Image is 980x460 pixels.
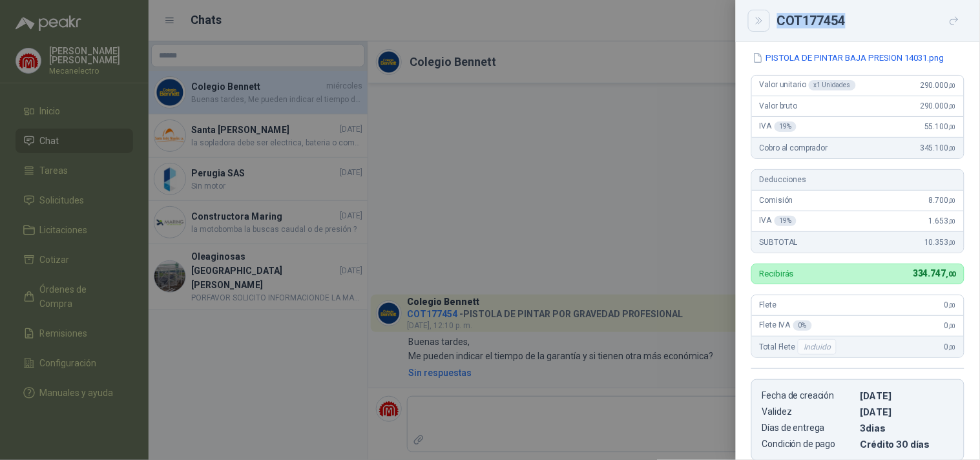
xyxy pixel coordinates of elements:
span: 290.000 [920,81,956,90]
button: Close [751,13,767,28]
span: IVA [760,216,797,226]
span: 55.100 [924,122,956,131]
span: SUBTOTAL [760,238,798,247]
span: ,00 [948,197,956,204]
p: Condición de pago [762,439,855,450]
span: 334.747 [913,268,956,278]
span: ,00 [948,218,956,225]
span: Flete IVA [760,320,812,331]
p: Días de entrega [762,423,855,434]
span: Flete [760,300,777,309]
span: Comisión [760,196,793,205]
p: [DATE] [860,406,954,417]
div: 0 % [793,320,812,331]
span: ,00 [948,239,956,246]
div: 19 % [775,121,797,132]
span: ,00 [948,344,956,351]
div: x 1 Unidades [809,80,856,90]
span: Valor unitario [760,80,856,90]
button: PISTOLA DE PINTAR BAJA PRESION 14031.png [751,51,946,65]
div: COT177454 [777,10,964,31]
span: ,00 [948,123,956,131]
span: Total Flete [760,339,839,355]
span: IVA [760,121,797,132]
div: Incluido [798,339,837,355]
p: 3 dias [860,423,954,434]
p: [DATE] [860,390,954,401]
span: 8.700 [929,196,956,205]
span: ,00 [948,82,956,89]
span: 0 [944,342,956,351]
p: Recibirás [760,269,794,278]
span: Valor bruto [760,101,797,110]
span: ,00 [948,103,956,110]
span: ,00 [948,302,956,309]
span: 1.653 [929,216,956,225]
span: ,00 [946,270,956,278]
span: 0 [944,321,956,330]
span: 345.100 [920,143,956,152]
div: 19 % [775,216,797,226]
span: 0 [944,300,956,309]
span: Deducciones [760,175,806,184]
p: Fecha de creación [762,390,855,401]
span: ,00 [948,145,956,152]
p: Validez [762,406,855,417]
p: Crédito 30 días [860,439,954,450]
span: Cobro al comprador [760,143,828,152]
span: 290.000 [920,101,956,110]
span: 10.353 [924,238,956,247]
span: ,00 [948,322,956,329]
